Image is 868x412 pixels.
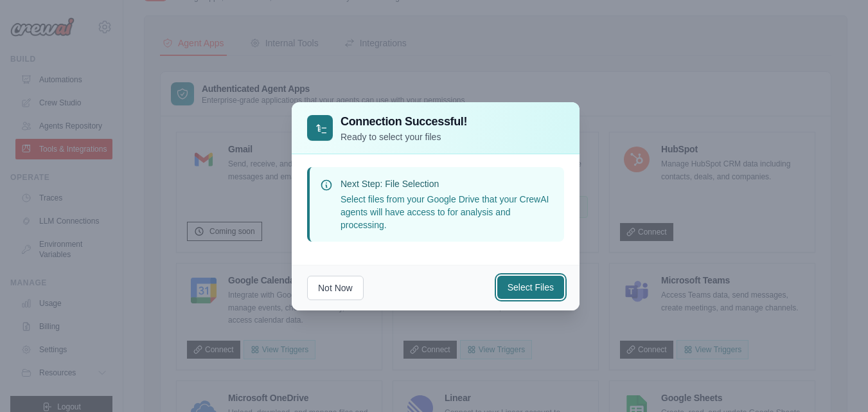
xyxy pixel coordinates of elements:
[341,112,467,130] h3: Connection Successful!
[341,193,554,231] p: Select files from your Google Drive that your CrewAI agents will have access to for analysis and ...
[341,177,554,190] p: Next Step: File Selection
[307,276,364,300] button: Not Now
[497,276,564,299] button: Select Files
[341,130,467,143] p: Ready to select your files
